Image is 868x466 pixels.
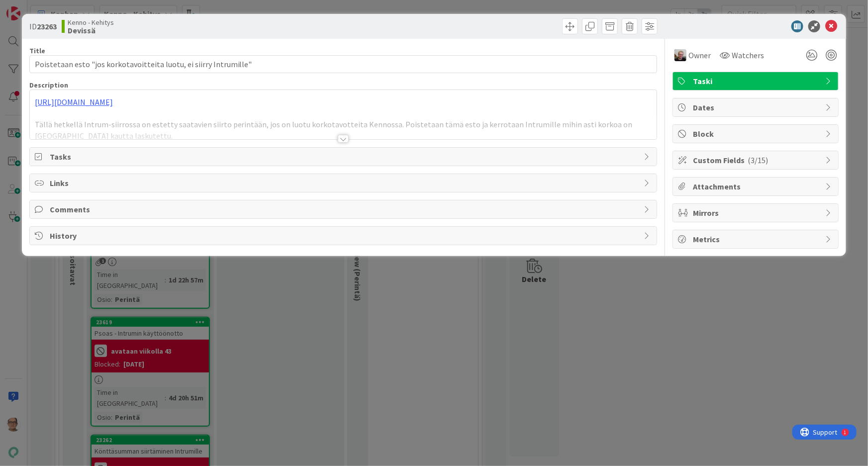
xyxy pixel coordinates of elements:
span: Taski [693,75,820,87]
div: 1 [52,4,54,12]
img: JH [675,49,686,61]
span: Dates [693,101,820,113]
span: Block [693,128,820,140]
span: Kenno - Kehitys [68,18,114,26]
span: Comments [50,203,639,215]
b: Devissä [68,26,114,34]
span: Watchers [732,49,764,61]
span: Metrics [693,233,820,245]
input: type card name here... [29,55,658,73]
span: History [50,230,639,242]
span: Owner [688,49,711,61]
span: Mirrors [693,207,820,219]
span: Support [21,1,45,13]
span: ID [29,20,57,32]
span: ( 3/15 ) [748,155,768,165]
span: Attachments [693,181,820,192]
b: 23263 [37,21,57,31]
a: [URL][DOMAIN_NAME] [35,97,113,107]
span: Tasks [50,151,639,163]
span: Custom Fields [693,154,820,166]
label: Title [29,46,45,55]
span: Links [50,177,639,189]
span: Description [29,81,68,90]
